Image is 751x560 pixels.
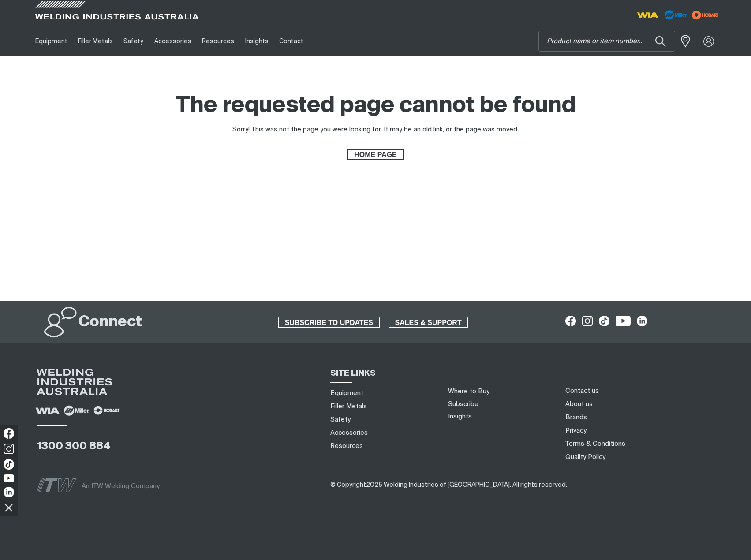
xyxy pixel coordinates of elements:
a: Resources [197,26,239,56]
a: Brands [565,413,587,422]
a: Where to Buy [448,388,489,395]
a: Contact [274,26,309,56]
a: Insights [448,413,472,420]
button: Search products [646,31,676,52]
img: Facebook [4,428,14,439]
a: Subscribe [448,401,478,407]
a: HOME PAGE [347,149,403,161]
a: About us [565,399,593,409]
a: Resources [330,441,363,451]
span: An ITW Welding Company [82,483,160,489]
a: SUBSCRIBE TO UPDATES [278,317,380,328]
img: YouTube [4,474,14,482]
a: Accessories [149,26,197,56]
span: SITE LINKS [330,370,376,377]
a: Quality Policy [565,452,605,462]
a: Insights [239,26,273,56]
a: Contact us [565,386,599,396]
span: SUBSCRIBE TO UPDATES [279,317,379,328]
input: Product name or item number... [539,31,675,51]
h1: The requested page cannot be found [175,92,576,120]
img: TikTok [4,459,14,470]
a: Terms & Conditions [565,439,625,448]
a: Filler Metals [330,402,367,411]
a: Equipment [330,388,363,398]
a: 1300 300 884 [37,441,111,452]
img: miller [689,8,721,22]
a: Safety [330,415,351,424]
span: HOME PAGE [348,149,402,161]
a: Accessories [330,428,368,437]
a: SALES & SUPPORT [389,317,468,328]
nav: Footer [562,384,731,463]
span: © Copyright 2025 Welding Industries of [GEOGRAPHIC_DATA] . All rights reserved. [330,482,567,488]
a: Equipment [30,26,73,56]
nav: Sitemap [327,386,437,452]
a: Safety [118,26,149,56]
h2: Connect [78,313,142,332]
span: SALES & SUPPORT [389,317,467,328]
nav: Main [30,26,549,56]
div: Sorry! This was not the page you were looking for. It may be an old link, or the page was moved. [232,125,519,135]
img: hide socials [1,500,16,515]
img: Instagram [4,444,14,454]
img: LinkedIn [4,487,14,497]
a: Privacy [565,426,587,435]
span: ​​​​​​​​​​​​​​​​​​ ​​​​​​ [330,482,567,488]
a: Filler Metals [73,26,118,56]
